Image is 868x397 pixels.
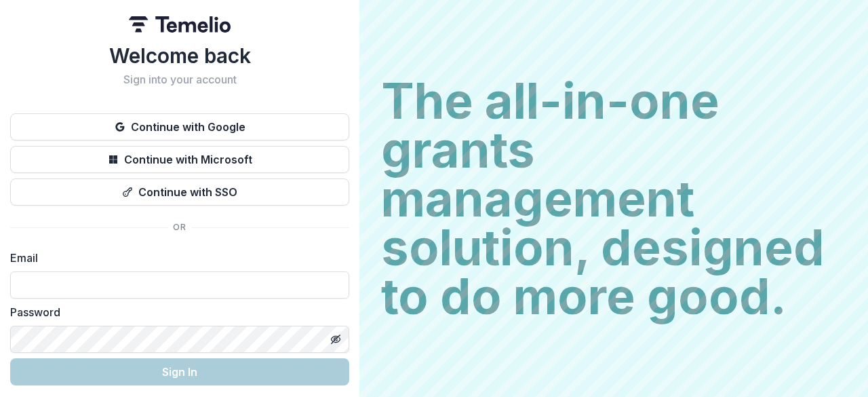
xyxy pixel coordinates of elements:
img: Temelio [129,16,231,33]
button: Continue with Microsoft [10,146,349,173]
button: Continue with SSO [10,178,349,206]
h2: Sign into your account [10,73,349,86]
button: Toggle password visibility [325,328,347,350]
label: Password [10,304,341,320]
button: Continue with Google [10,113,349,140]
h1: Welcome back [10,43,349,68]
label: Email [10,250,341,266]
button: Sign In [10,358,349,385]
